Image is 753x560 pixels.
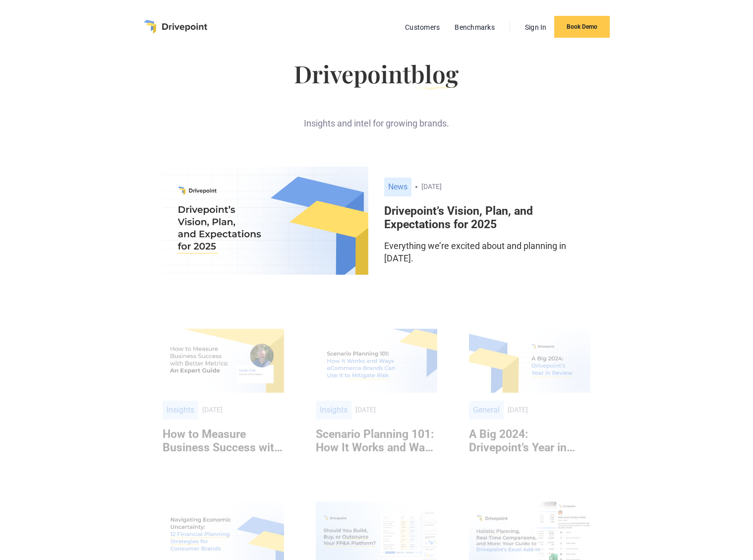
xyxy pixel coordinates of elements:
[469,329,590,470] a: General[DATE]A Big 2024: Drivepoint’s Year in Review
[400,21,445,34] a: Customers
[163,101,590,129] div: Insights and intel for growing brands.
[411,58,459,89] span: blog
[202,406,284,415] div: [DATE]
[163,62,590,85] h1: Drivepoint
[469,401,504,420] div: General
[450,21,500,34] a: Benchmarks
[316,329,437,470] a: Insights[DATE]Scenario Planning 101: How It Works and Ways eCommerce Brands Can Use It to Mitigat...
[384,240,590,264] p: Everything we’re excited about and planning in [DATE].
[421,183,590,191] div: [DATE]
[316,401,351,420] div: Insights
[355,406,437,415] div: [DATE]
[144,20,207,34] a: home
[508,406,590,415] div: [DATE]
[384,178,411,196] div: News
[554,16,610,38] a: Book Demo
[469,428,590,455] h6: A Big 2024: Drivepoint’s Year in Review
[520,21,552,34] a: Sign In
[163,329,284,470] a: Insights[DATE]How to Measure Business Success with Better Metrics: An Expert Guide
[384,178,590,265] a: News[DATE]Drivepoint’s Vision, Plan, and Expectations for 2025Everything we’re excited about and ...
[316,329,437,393] img: Scenario Planning 101: How It Works and Ways eCommerce Brands Can Use It to Mitigate Risk
[163,401,198,420] div: Insights
[163,329,284,393] img: How to Measure Business Success with Better Metrics: An Expert Guide
[316,428,437,455] h6: Scenario Planning 101: How It Works and Ways eCommerce Brands Can Use It to Mitigate Risk
[469,329,590,393] img: A Big 2024: Drivepoint’s Year in Review
[384,204,590,232] h6: Drivepoint’s Vision, Plan, and Expectations for 2025
[163,428,284,455] h6: How to Measure Business Success with Better Metrics: An Expert Guide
